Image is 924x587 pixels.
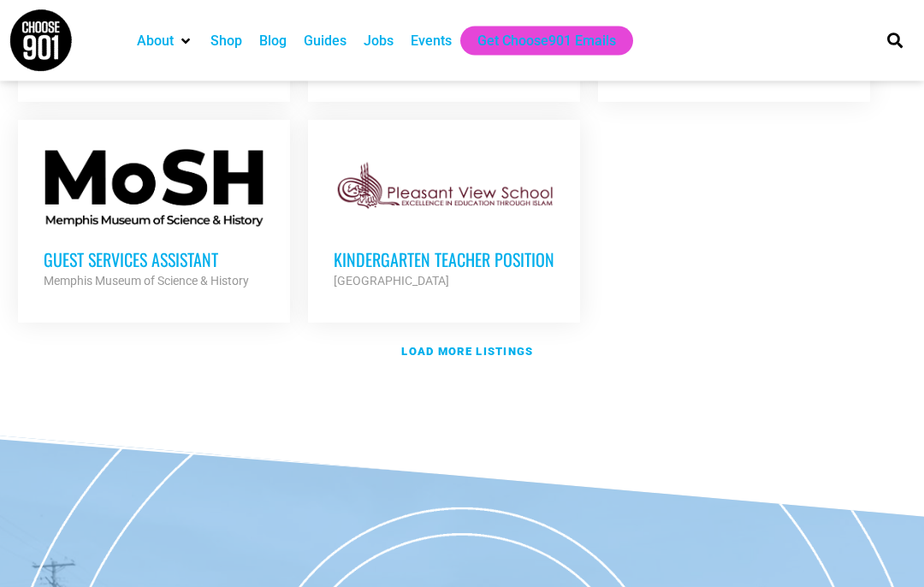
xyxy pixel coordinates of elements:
h3: Guest Services Assistant [44,249,264,271]
a: Get Choose901 Emails [477,31,616,51]
div: Search [881,27,909,55]
a: Load more listings [9,333,915,372]
a: Jobs [364,31,394,51]
a: Guides [304,31,346,51]
a: Blog [259,31,287,51]
h3: Kindergarten Teacher Position [334,249,554,271]
strong: Load more listings [401,346,533,359]
a: Shop [210,31,242,51]
nav: Main nav [128,27,862,56]
a: About [137,31,174,51]
strong: [GEOGRAPHIC_DATA] [334,275,449,288]
a: Guest Services Assistant Memphis Museum of Science & History [18,121,290,317]
a: Kindergarten Teacher Position [GEOGRAPHIC_DATA] [308,121,580,317]
a: Events [411,31,452,51]
div: About [128,27,202,56]
strong: Memphis Museum of Science & History [44,275,249,288]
